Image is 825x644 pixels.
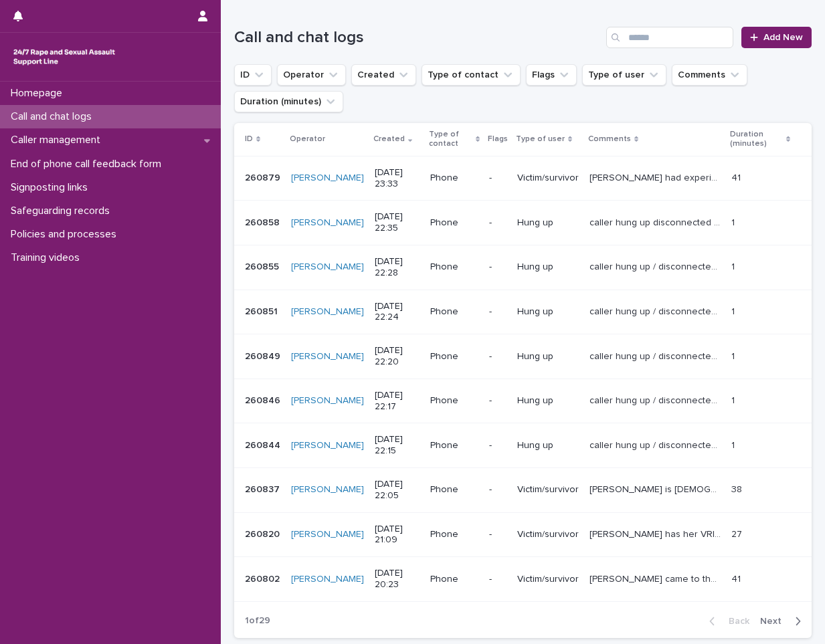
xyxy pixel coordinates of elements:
p: - [489,395,507,407]
p: Phone [430,351,478,362]
p: Skye had experienced sexual assault historically therefore was untrusting of men however her best... [589,170,723,184]
p: [DATE] 22:20 [375,345,420,368]
p: - [489,574,507,585]
p: Hung up [517,440,579,451]
button: Flags [526,64,577,86]
p: Type of user [516,132,565,146]
p: - [489,440,507,451]
p: Signposting links [5,181,98,194]
p: [DATE] 23:33 [375,167,420,190]
p: caller hung up / disconnected after introduction [589,259,723,273]
p: - [489,351,507,362]
a: [PERSON_NAME] [291,261,364,273]
p: caller hung up disconnected after introductions [589,215,723,229]
p: Hung up [517,395,579,407]
tr: 260802260802 [PERSON_NAME] [DATE] 20:23Phone-Victim/survivor[PERSON_NAME] came to the county in [... [234,557,812,602]
p: caller hung up / disconnected after introductions [589,437,723,451]
tr: 260855260855 [PERSON_NAME] [DATE] 22:28Phone-Hung upcaller hung up / disconnected after introduct... [234,245,812,290]
h1: Call and chat logs [234,28,601,47]
tr: 260844260844 [PERSON_NAME] [DATE] 22:15Phone-Hung upcaller hung up / disconnected after introduct... [234,423,812,468]
p: 1 [731,215,737,229]
span: Add New [763,33,803,42]
p: Safeguarding records [5,205,120,217]
p: [DATE] 22:28 [375,256,420,279]
p: [DATE] 22:35 [375,211,420,234]
a: [PERSON_NAME] [291,484,364,496]
p: Phone [430,217,478,229]
p: Type of contact [429,127,472,152]
p: ID [245,132,253,146]
span: Next [760,617,790,626]
p: 1 [731,259,737,273]
p: Hung up [517,217,579,229]
p: 41 [731,571,743,585]
a: [PERSON_NAME] [291,306,364,318]
a: [PERSON_NAME] [291,440,364,451]
button: Type of user [582,64,666,86]
p: Phone [430,529,478,540]
p: - [489,306,507,318]
button: Created [351,64,416,86]
p: Victim/survivor [517,529,579,540]
p: [DATE] 22:05 [375,479,420,502]
p: Phone [430,440,478,451]
tr: 260849260849 [PERSON_NAME] [DATE] 22:20Phone-Hung upcaller hung up / disconnected after introduct... [234,334,812,379]
p: Created [373,132,405,146]
p: 38 [731,481,745,496]
a: [PERSON_NAME] [291,173,364,184]
p: Comments [588,132,631,146]
p: - [489,261,507,273]
p: caller hung up / disconnected after introductions [589,304,723,318]
p: Victim/survivor [517,574,579,585]
p: Hung up [517,351,579,362]
p: [DATE] 22:24 [375,301,420,324]
p: [DATE] 22:17 [375,390,420,413]
p: Hung up [517,306,579,318]
p: 260851 [245,304,280,318]
p: Phone [430,484,478,496]
p: Duration (minutes) [730,127,782,152]
img: rhQMoQhaT3yELyF149Cw [11,43,118,70]
tr: 260851260851 [PERSON_NAME] [DATE] 22:24Phone-Hung upcaller hung up / disconnected after introduct... [234,290,812,334]
p: Victim/survivor [517,484,579,496]
p: Phone [430,261,478,273]
p: 260879 [245,170,283,184]
p: Caller management [5,134,111,146]
p: 1 of 29 [234,605,281,637]
button: Operator [277,64,346,86]
button: ID [234,64,272,86]
p: 1 [731,348,737,362]
p: 260855 [245,259,282,273]
p: Phone [430,173,478,184]
p: [DATE] 20:23 [375,568,420,591]
p: 260849 [245,348,283,362]
p: Operator [290,132,325,146]
p: Training videos [5,251,90,264]
tr: 260858260858 [PERSON_NAME] [DATE] 22:35Phone-Hung upcaller hung up disconnected after introductio... [234,201,812,245]
p: caller hung up / disconnected after introduction [589,393,723,407]
p: 260837 [245,481,282,496]
a: [PERSON_NAME] [291,574,364,585]
p: 1 [731,393,737,407]
p: 260820 [245,526,282,540]
p: Tony is heterosexual and he was raped by a man five and half years ago and has supressed the assa... [589,481,723,496]
a: [PERSON_NAME] [291,529,364,540]
tr: 260837260837 [PERSON_NAME] [DATE] 22:05Phone-Victim/survivor[PERSON_NAME] is [DEMOGRAPHIC_DATA] a... [234,467,812,512]
p: caller hung up / disconnected after introductions [589,348,723,362]
p: - [489,484,507,496]
p: - [489,173,507,184]
button: Back [699,615,755,627]
a: [PERSON_NAME] [291,351,364,362]
tr: 260879260879 [PERSON_NAME] [DATE] 23:33Phone-Victim/survivor[PERSON_NAME] had experienced sexual ... [234,156,812,201]
input: Search [606,27,733,48]
p: 260858 [245,215,282,229]
p: Homepage [5,87,73,100]
p: Policies and processes [5,228,127,241]
p: Phone [430,306,478,318]
p: Hannah has her VRI with the Police tomorrow and she is very anxious about it and what to expect. ... [589,526,723,540]
span: Back [721,617,749,626]
p: [DATE] 22:15 [375,434,420,457]
tr: 260846260846 [PERSON_NAME] [DATE] 22:17Phone-Hung upcaller hung up / disconnected after introduct... [234,379,812,423]
a: [PERSON_NAME] [291,217,364,229]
